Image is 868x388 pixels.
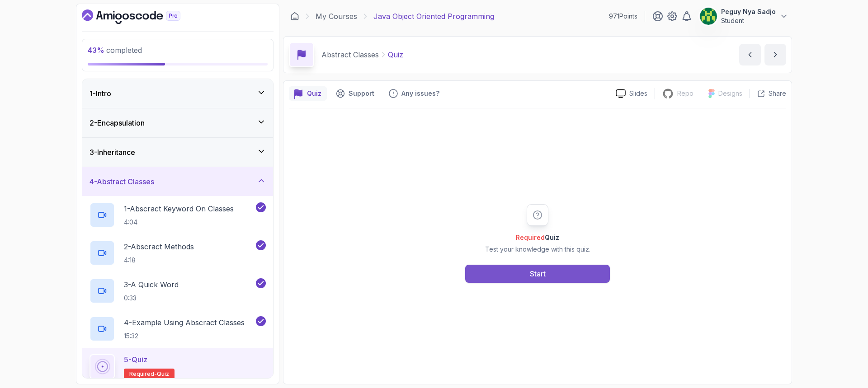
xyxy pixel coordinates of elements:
p: Abstract Classes [321,49,379,60]
button: Support button [330,86,380,101]
p: Test your knowledge with this quiz. [485,245,590,254]
button: Start [465,265,610,283]
p: Repo [677,89,693,98]
button: 5-QuizRequired-quiz [90,354,266,379]
span: quiz [157,370,169,378]
h3: 3 - Inheritance [90,147,135,158]
a: Dashboard [290,12,299,21]
button: 3-Inheritance [82,138,273,167]
p: Share [769,89,786,98]
h2: Quiz [485,233,590,242]
p: Support [349,89,374,98]
p: Quiz [307,89,321,98]
p: 971 Points [609,12,637,21]
button: Feedback button [383,86,445,101]
span: Required- [129,370,157,378]
button: 2-Abscract Methods4:18 [90,240,266,266]
button: user profile imagePeguy Nya SadjoStudent [699,7,788,25]
button: Share [750,89,786,98]
p: 4:18 [124,256,194,265]
span: 43 % [88,46,104,55]
button: 1-Intro [82,79,273,108]
button: 4-Example Using Abscract Classes15:32 [90,316,266,341]
p: Designs [718,89,742,98]
p: 4:04 [124,218,234,227]
p: Quiz [388,49,403,60]
p: 1 - Abscract Keyword On Classes [124,203,234,214]
p: 3 - A Quick Word [124,279,179,290]
p: 0:33 [124,294,179,303]
h3: 1 - Intro [90,88,111,99]
button: 4-Abstract Classes [82,167,273,196]
img: user profile image [700,8,717,25]
span: completed [88,46,142,55]
p: 2 - Abscract Methods [124,241,194,252]
p: 5 - Quiz [124,354,147,365]
a: Slides [609,89,655,98]
button: next content [764,44,786,65]
p: Java Object Oriented Programming [373,11,494,22]
button: 2-Encapsulation [82,108,273,137]
button: previous content [739,44,761,65]
p: Student [721,16,776,25]
span: Required [516,234,545,241]
p: Peguy Nya Sadjo [721,7,776,16]
p: Slides [629,89,647,98]
p: 15:32 [124,332,245,341]
button: 1-Abscract Keyword On Classes4:04 [90,202,266,228]
a: My Courses [316,11,357,22]
button: 3-A Quick Word0:33 [90,278,266,304]
div: Start [530,268,546,279]
button: quiz button [289,86,327,101]
p: 4 - Example Using Abscract Classes [124,317,245,328]
a: Dashboard [82,9,201,24]
p: Any issues? [401,89,439,98]
h3: 2 - Encapsulation [90,117,145,128]
h3: 4 - Abstract Classes [90,176,154,187]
